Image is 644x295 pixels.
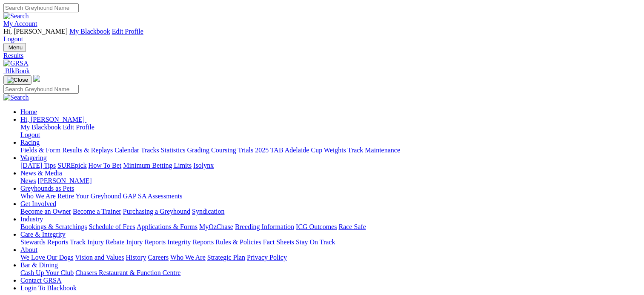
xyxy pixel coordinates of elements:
a: Stewards Reports [20,238,68,246]
a: BlkBook [3,67,30,74]
a: Tracks [141,146,159,154]
img: logo-grsa-white.png [33,75,40,82]
a: Trials [238,146,253,154]
a: Hi, [PERSON_NAME] [20,116,86,123]
a: Who We Are [20,192,56,200]
a: Bookings & Scratchings [20,223,87,230]
a: My Blackbook [20,123,61,131]
a: Race Safe [338,223,366,230]
a: We Love Our Dogs [20,254,73,261]
a: Schedule of Fees [89,223,135,230]
div: Get Involved [20,208,641,215]
a: Bar & Dining [20,261,58,269]
div: News & Media [20,177,641,185]
a: Statistics [161,146,186,154]
img: GRSA [3,60,29,67]
a: Breeding Information [235,223,294,230]
div: About [20,254,641,261]
a: Wagering [20,154,47,161]
a: Purchasing a Greyhound [123,208,190,215]
a: Who We Are [170,254,206,261]
div: Wagering [20,162,641,169]
img: Search [3,12,29,20]
a: Become a Trainer [73,208,121,215]
a: Track Injury Rebate [70,238,124,246]
a: News & Media [20,169,62,177]
a: Industry [20,215,43,223]
a: [DATE] Tips [20,162,56,169]
a: Edit Profile [63,123,94,131]
img: Close [7,77,28,83]
a: Vision and Values [75,254,124,261]
a: Track Maintenance [348,146,400,154]
a: Isolynx [193,162,214,169]
div: Hi, [PERSON_NAME] [20,123,641,139]
input: Search [3,85,79,94]
a: Rules & Policies [215,238,261,246]
a: Strategic Plan [207,254,245,261]
span: BlkBook [5,67,30,74]
img: Search [3,94,29,101]
a: Weights [324,146,346,154]
span: Menu [9,44,23,51]
button: Toggle navigation [3,75,31,85]
span: Hi, [PERSON_NAME] [3,28,68,35]
a: Results [3,52,641,60]
div: Industry [20,223,641,231]
a: MyOzChase [199,223,233,230]
a: Care & Integrity [20,231,66,238]
a: Calendar [114,146,139,154]
div: Bar & Dining [20,269,641,277]
div: Care & Integrity [20,238,641,246]
a: Become an Owner [20,208,71,215]
a: About [20,246,37,253]
a: History [126,254,146,261]
a: Minimum Betting Limits [123,162,192,169]
button: Toggle navigation [3,43,26,52]
a: Chasers Restaurant & Function Centre [75,269,180,276]
a: Privacy Policy [247,254,287,261]
a: Careers [148,254,169,261]
a: Applications & Forms [137,223,197,230]
a: Edit Profile [112,28,143,35]
a: ICG Outcomes [296,223,337,230]
a: Fact Sheets [263,238,294,246]
div: Greyhounds as Pets [20,192,641,200]
a: [PERSON_NAME] [37,177,92,184]
div: Racing [20,146,641,154]
a: Fields & Form [20,146,60,154]
a: Stay On Track [296,238,335,246]
a: Integrity Reports [167,238,214,246]
a: Coursing [211,146,236,154]
a: Injury Reports [126,238,166,246]
a: Cash Up Your Club [20,269,74,276]
a: Logout [20,131,40,138]
a: Greyhounds as Pets [20,185,74,192]
a: Results & Replays [62,146,113,154]
a: How To Bet [89,162,122,169]
a: 2025 TAB Adelaide Cup [255,146,322,154]
a: Retire Your Greyhound [57,192,121,200]
a: Login To Blackbook [20,284,77,292]
a: Syndication [192,208,224,215]
a: News [20,177,36,184]
a: Grading [187,146,209,154]
span: Hi, [PERSON_NAME] [20,116,85,123]
a: Contact GRSA [20,277,61,284]
a: My Blackbook [69,28,110,35]
a: Get Involved [20,200,56,207]
a: My Account [3,20,37,27]
a: Logout [3,35,23,43]
a: GAP SA Assessments [123,192,183,200]
input: Search [3,3,79,12]
div: My Account [3,28,641,43]
a: Racing [20,139,40,146]
a: SUREpick [57,162,86,169]
a: Home [20,108,37,115]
